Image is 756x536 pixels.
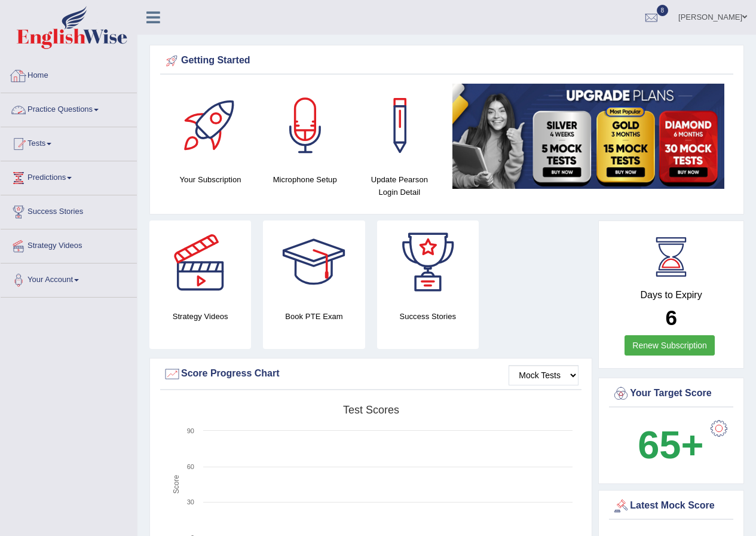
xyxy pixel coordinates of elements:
[187,463,194,470] text: 60
[1,161,137,191] a: Predictions
[1,229,137,259] a: Strategy Videos
[358,173,440,198] h4: Update Pearson Login Detail
[612,497,730,515] div: Latest Mock Score
[1,93,137,123] a: Practice Questions
[343,404,399,416] tspan: Test scores
[1,195,137,225] a: Success Stories
[625,335,715,356] a: Renew Subscription
[263,310,365,323] h4: Book PTE Exam
[169,173,252,186] h4: Your Subscription
[612,290,730,301] h4: Days to Expiry
[1,264,137,293] a: Your Account
[657,5,669,16] span: 8
[264,173,346,186] h4: Microphone Setup
[612,385,730,403] div: Your Target Score
[665,306,677,329] b: 6
[1,127,137,157] a: Tests
[452,84,724,189] img: small5.jpg
[638,423,703,467] b: 65+
[187,427,194,434] text: 90
[1,59,137,89] a: Home
[163,365,579,383] div: Score Progress Chart
[149,310,251,323] h4: Strategy Videos
[172,475,180,494] tspan: Score
[377,310,479,323] h4: Success Stories
[163,52,730,70] div: Getting Started
[187,498,194,506] text: 30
